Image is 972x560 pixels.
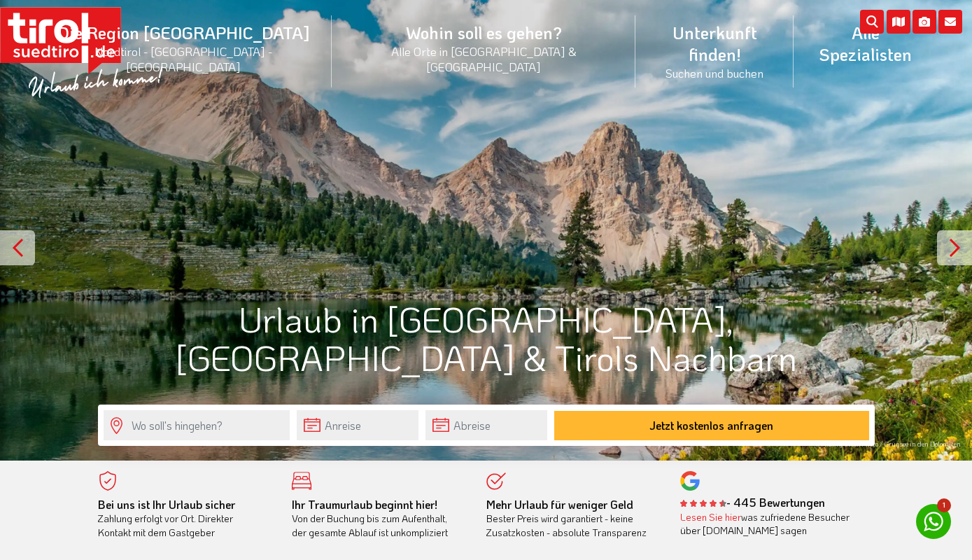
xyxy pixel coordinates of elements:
i: Fotogalerie [913,10,936,34]
b: Ihr Traumurlaub beginnt hier! [292,497,437,512]
b: Bei uns ist Ihr Urlaub sicher [98,497,235,512]
small: Nordtirol - [GEOGRAPHIC_DATA] - [GEOGRAPHIC_DATA] [52,43,315,74]
div: Zahlung erfolgt vor Ort. Direkter Kontakt mit dem Gastgeber [98,498,272,540]
input: Abreise [425,410,547,440]
a: Lesen Sie hier [680,510,741,524]
a: Die Region [GEOGRAPHIC_DATA]Nordtirol - [GEOGRAPHIC_DATA] - [GEOGRAPHIC_DATA] [35,6,332,90]
button: Jetzt kostenlos anfragen [554,411,869,440]
a: Alle Spezialisten [794,6,937,80]
a: 1 [916,504,951,539]
div: Von der Buchung bis zum Aufenthalt, der gesamte Ablauf ist unkompliziert [292,498,465,540]
b: - 445 Bewertungen [680,495,825,510]
small: Alle Orte in [GEOGRAPHIC_DATA] & [GEOGRAPHIC_DATA] [348,43,619,74]
b: Mehr Urlaub für weniger Geld [486,497,633,512]
i: Kontakt [938,10,962,34]
a: Unterkunft finden!Suchen und buchen [635,6,794,96]
a: Wohin soll es gehen?Alle Orte in [GEOGRAPHIC_DATA] & [GEOGRAPHIC_DATA] [332,6,635,90]
input: Wo soll's hingehen? [104,410,290,440]
small: Suchen und buchen [652,65,777,80]
div: was zufriedene Besucher über [DOMAIN_NAME] sagen [680,510,854,538]
i: Karte öffnen [887,10,910,34]
div: Bester Preis wird garantiert - keine Zusatzkosten - absolute Transparenz [486,498,660,540]
span: 1 [937,498,951,512]
input: Anreise [297,410,418,440]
